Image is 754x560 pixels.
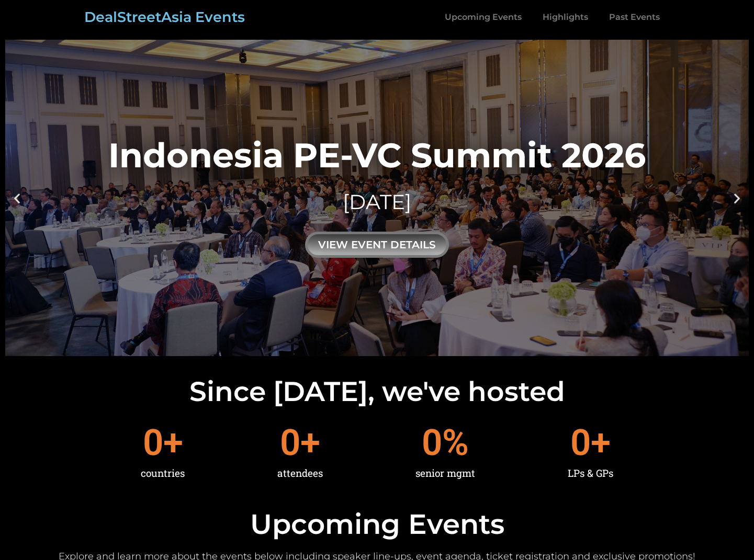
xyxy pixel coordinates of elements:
span: 0 [280,425,300,461]
a: DealStreetAsia Events [84,8,245,26]
span: 0 [422,425,442,461]
a: Upcoming Events [434,5,532,29]
h2: Since [DATE], we've hosted [5,378,749,405]
span: 0 [143,425,163,461]
span: % [442,425,475,461]
span: + [163,425,185,461]
div: view event details [305,232,449,258]
div: LPs & GPs [568,461,613,486]
span: 0 [570,425,591,461]
div: Indonesia PE-VC Summit 2026 [108,138,646,172]
a: Highlights [532,5,599,29]
div: attendees [277,461,323,486]
div: countries [141,461,185,486]
div: senior mgmt [415,461,475,486]
a: Past Events [599,5,670,29]
span: + [300,425,323,461]
a: Indonesia PE-VC Summit 2026[DATE]view event details [5,40,749,356]
span: + [591,425,613,461]
h2: Upcoming Events [5,510,749,538]
div: [DATE] [108,188,646,216]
